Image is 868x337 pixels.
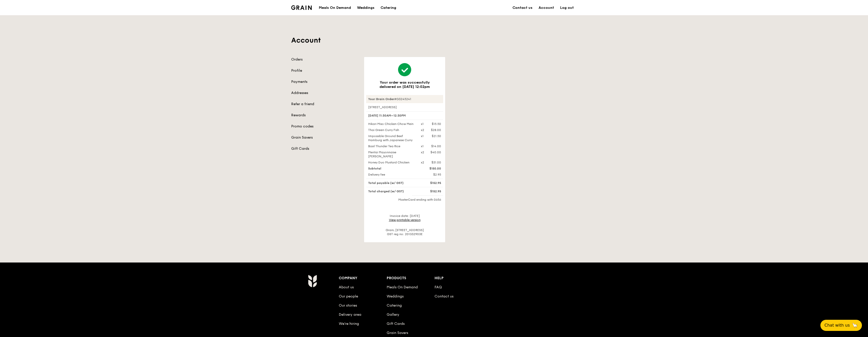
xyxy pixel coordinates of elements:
[319,0,351,15] div: Meals On Demand
[366,214,443,222] div: Invoice date: [DATE]
[339,322,359,326] a: We’re hiring
[381,0,396,15] div: Catering
[387,285,418,289] a: Meals On Demand
[435,285,442,289] a: FAQ
[366,111,443,120] div: [DATE] 11:30AM–12:30PM
[435,275,482,282] div: Help
[387,331,408,335] a: Grain Savers
[354,0,378,15] a: Weddings
[378,0,399,15] a: Catering
[291,68,358,73] a: Profile
[431,128,441,132] div: $28.00
[387,303,402,308] a: Catering
[421,144,424,148] div: x1
[421,122,424,126] div: x1
[509,0,536,15] a: Contact us
[365,134,418,142] div: Impossible Ground Beef Hamburg with Japanese Curry
[339,303,357,308] a: Our stories
[398,63,411,76] img: icon-bigtick-success.32661cc0.svg
[368,97,394,101] strong: Your Grain Order
[430,150,441,154] div: $40.00
[432,134,441,138] div: $21.50
[366,198,443,202] div: MasterCard ending with 0656
[291,102,358,107] a: Refer a friend
[339,294,358,298] a: Our people
[339,312,361,317] a: Delivery area
[365,160,418,164] div: Honey Duo Mustard Chicken
[421,150,424,154] div: x2
[365,166,418,171] div: Subtotal
[308,275,317,287] img: Grain
[291,113,358,118] a: Rewards
[852,322,858,328] span: 🦙
[366,228,443,236] div: Grain, [STREET_ADDRESS] GST reg no: 201332903E
[366,95,443,103] div: #G3245241
[365,144,418,148] div: Basil Thunder Tea Rice
[536,0,557,15] a: Account
[418,173,444,177] div: $2.95
[387,312,399,317] a: Gallery
[387,294,404,298] a: Weddings
[365,150,418,158] div: Mentai Mayonnaise [PERSON_NAME]
[365,128,418,132] div: Thai Green Curry Fish
[418,181,444,185] div: $152.95
[339,285,354,289] a: About us
[365,122,418,126] div: Hikari Miso Chicken Chow Mein
[418,189,444,193] div: $152.95
[357,0,374,15] div: Weddings
[435,294,453,298] a: Contact us
[291,57,358,62] a: Orders
[365,173,418,177] div: Delivery fee
[365,189,418,193] div: Total charged (w/ GST)
[339,275,387,282] div: Company
[387,322,405,326] a: Gift Cards
[291,36,577,45] h1: Account
[824,322,850,328] span: Chat with us
[820,320,862,331] button: Chat with us🦙
[421,128,424,132] div: x2
[291,90,358,96] a: Addresses
[291,124,358,129] a: Promo codes
[432,122,441,126] div: $15.50
[421,160,424,164] div: x2
[291,135,358,140] a: Grain Savers
[421,134,424,138] div: x1
[418,166,444,171] div: $150.00
[291,146,358,151] a: Gift Cards
[366,105,443,109] div: [STREET_ADDRESS]
[291,79,358,84] a: Payments
[291,5,312,10] img: Grain
[431,160,441,164] div: $31.00
[387,275,435,282] div: Products
[389,218,421,222] a: View printable version
[431,144,441,148] div: $14.00
[372,80,437,89] h3: Your order was successfully delivered on [DATE] 12:02pm
[557,0,577,15] a: Log out
[368,181,404,185] span: Total payable (w/ GST)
